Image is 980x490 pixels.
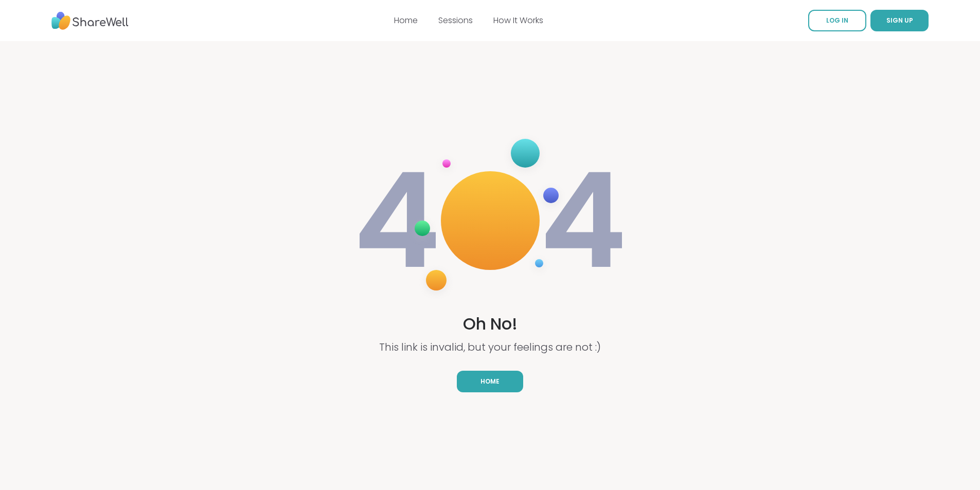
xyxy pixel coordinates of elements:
span: LOG IN [826,16,848,25]
a: Sessions [438,14,473,26]
span: SIGN UP [886,16,913,25]
a: Home [394,14,418,26]
button: SIGN UP [870,10,929,31]
a: Home [457,371,523,392]
img: ShareWell Nav Logo [51,7,129,35]
span: Home [480,377,500,386]
p: This link is invalid, but your feelings are not :) [379,340,601,354]
h1: Oh No! [463,313,518,336]
a: LOG IN [808,10,866,31]
img: 404 [353,129,627,313]
a: How It Works [493,14,543,26]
